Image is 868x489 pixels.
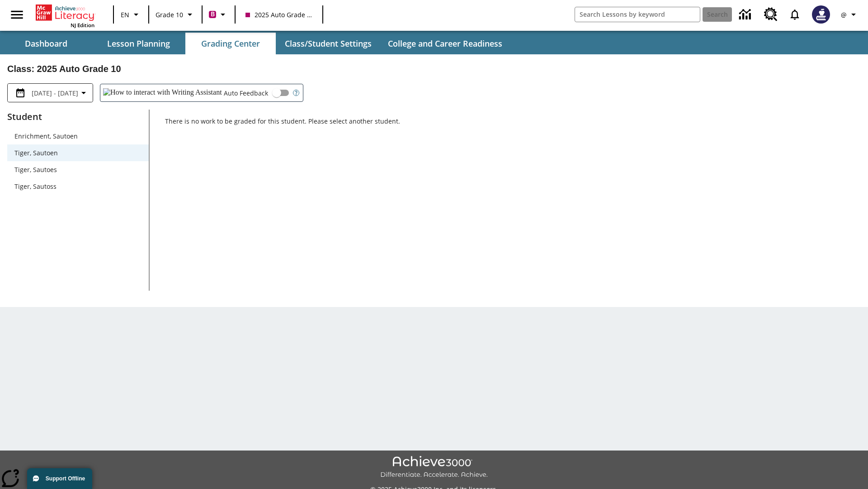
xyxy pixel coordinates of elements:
button: Open side menu [4,1,30,28]
span: Tiger, Sautoes [14,165,142,174]
img: Avatar [812,5,830,24]
button: Dashboard [1,33,91,54]
div: Enrichment, Sautoen [7,128,149,144]
h2: Class : 2025 Auto Grade 10 [7,62,861,76]
button: Select the date range menu item [11,87,89,98]
button: Select a new avatar [807,3,835,26]
button: College and Career Readiness [381,33,509,54]
a: Home [36,4,94,22]
button: Open Help for Writing Assistant [289,84,303,101]
span: EN [121,10,129,19]
button: Profile/Settings [835,6,864,23]
span: Auto Feedback [224,88,268,98]
span: 2025 Auto Grade 10 [245,10,312,19]
div: Tiger, Sautoes [7,161,149,178]
span: Tiger, Sautoss [14,182,142,191]
span: Enrichment, Sautoen [14,131,142,141]
button: Boost Class color is violet red. Change class color [205,6,232,23]
span: @ [841,10,847,19]
div: Home [36,3,94,29]
span: Grade 10 [156,10,183,19]
img: Achieve3000 Differentiate Accelerate Achieve [380,456,488,479]
button: Grading Center [185,33,276,54]
div: Tiger, Sautoss [7,178,149,195]
button: Support Offline [27,468,92,489]
span: Tiger, Sautoen [14,148,142,158]
a: Data Center [734,2,759,27]
span: Support Offline [46,475,85,482]
a: Notifications [783,3,807,26]
span: NJ Edition [71,22,94,29]
button: Language: EN, Select a language [117,6,146,23]
span: B [211,9,215,20]
a: Resource Center, Will open in new tab [759,2,783,27]
img: How to interact with Writing Assistant [103,88,222,97]
div: Tiger, Sautoen [7,144,149,161]
p: There is no work to be graded for this student. Please select another student. [165,117,861,133]
p: Student [7,110,149,124]
span: [DATE] - [DATE] [32,88,78,98]
input: search field [575,7,700,22]
button: Class/Student Settings [278,33,379,54]
svg: Collapse Date Range Filter [78,87,89,98]
button: Lesson Planning [93,33,184,54]
button: Grade: Grade 10, Select a grade [152,6,199,23]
